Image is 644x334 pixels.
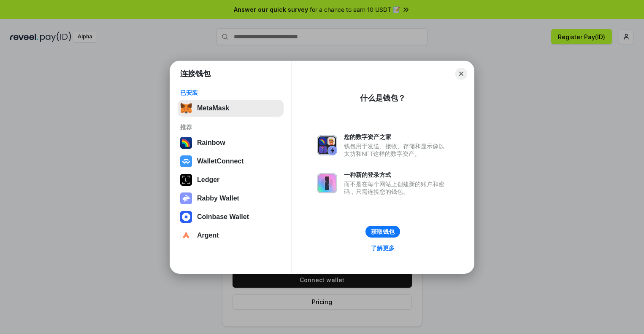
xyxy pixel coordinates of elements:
img: svg+xml,%3Csvg%20width%3D%2228%22%20height%3D%2228%22%20viewBox%3D%220%200%2028%2028%22%20fill%3D... [180,230,192,241]
h1: 连接钱包 [180,69,211,79]
div: Coinbase Wallet [197,213,249,221]
button: Argent [178,227,284,244]
div: 推荐 [180,123,281,131]
div: 已安装 [180,89,281,96]
img: svg+xml,%3Csvg%20width%3D%22120%22%20height%3D%22120%22%20viewBox%3D%220%200%20120%20120%22%20fil... [180,137,192,149]
div: 了解更多 [371,244,395,252]
div: 您的数字资产之家 [344,133,449,141]
div: Argent [197,232,219,239]
div: 什么是钱包？ [360,93,406,103]
img: svg+xml,%3Csvg%20fill%3D%22none%22%20height%3D%2233%22%20viewBox%3D%220%200%2035%2033%22%20width%... [180,102,192,114]
img: svg+xml,%3Csvg%20xmlns%3D%22http%3A%2F%2Fwww.w3.org%2F2000%2Fsvg%22%20fill%3D%22none%22%20viewBox... [317,135,337,155]
div: 而不是在每个网站上创建新的账户和密码，只需连接您的钱包。 [344,180,449,195]
button: Rabby Wallet [178,190,284,207]
img: svg+xml,%3Csvg%20width%3D%2228%22%20height%3D%2228%22%20viewBox%3D%220%200%2028%2028%22%20fill%3D... [180,155,192,167]
div: Rainbow [197,139,225,147]
button: Rainbow [178,134,284,151]
div: Ledger [197,176,219,184]
div: 获取钱包 [371,228,395,235]
img: svg+xml,%3Csvg%20width%3D%2228%22%20height%3D%2228%22%20viewBox%3D%220%200%2028%2028%22%20fill%3D... [180,211,192,223]
button: Close [455,68,467,80]
div: MetaMask [197,104,229,112]
div: 一种新的登录方式 [344,171,449,179]
div: WalletConnect [197,158,244,165]
div: 钱包用于发送、接收、存储和显示像以太坊和NFT这样的数字资产。 [344,142,449,158]
a: 了解更多 [366,243,400,254]
button: 获取钱包 [365,226,400,238]
img: svg+xml,%3Csvg%20xmlns%3D%22http%3A%2F%2Fwww.w3.org%2F2000%2Fsvg%22%20fill%3D%22none%22%20viewBox... [317,173,337,193]
button: Coinbase Wallet [178,208,284,225]
button: WalletConnect [178,153,284,170]
img: svg+xml,%3Csvg%20xmlns%3D%22http%3A%2F%2Fwww.w3.org%2F2000%2Fsvg%22%20fill%3D%22none%22%20viewBox... [180,192,192,204]
button: Ledger [178,171,284,188]
img: svg+xml,%3Csvg%20xmlns%3D%22http%3A%2F%2Fwww.w3.org%2F2000%2Fsvg%22%20width%3D%2228%22%20height%3... [180,174,192,186]
button: MetaMask [178,100,284,117]
div: Rabby Wallet [197,195,239,202]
